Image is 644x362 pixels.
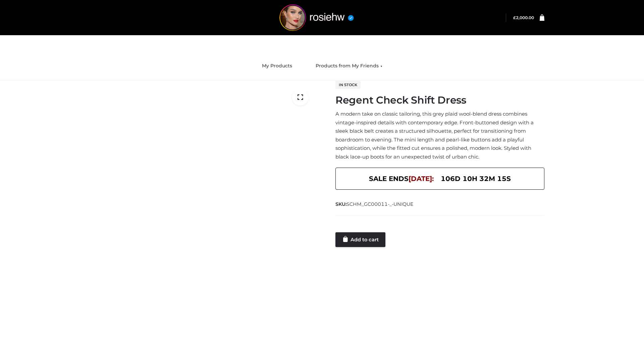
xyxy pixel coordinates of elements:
[335,81,361,89] span: In stock
[335,168,544,190] div: SALE ENDS
[335,200,414,208] span: SKU:
[409,175,434,183] span: [DATE]:
[441,173,511,184] span: 106d 10h 32m 15s
[311,59,387,73] a: Products from My Friends
[266,4,367,31] img: rosiehw
[513,15,516,20] span: £
[346,201,414,207] span: SCHM_GC00011-_-UNIQUE
[335,110,544,161] p: A modern take on classic tailoring, this grey plaid wool-blend dress combines vintage-inspired de...
[513,15,534,20] a: £2,000.00
[257,59,297,73] a: My Products
[335,94,544,106] h1: Regent Check Shift Dress
[335,232,385,247] a: Add to cart
[513,15,534,20] bdi: 2,000.00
